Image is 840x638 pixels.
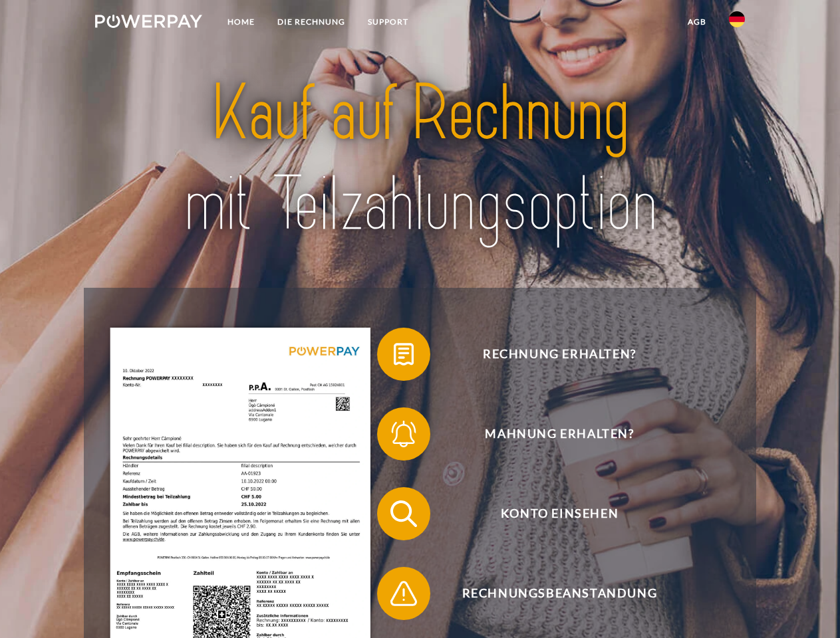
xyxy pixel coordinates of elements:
span: Rechnungsbeanstandung [396,567,722,620]
img: qb_warning.svg [387,577,420,610]
button: Rechnung erhalten? [377,328,723,381]
span: Konto einsehen [396,487,722,540]
a: DIE RECHNUNG [266,10,356,34]
span: Mahnung erhalten? [396,407,722,461]
a: agb [676,10,718,34]
img: de [729,11,745,27]
img: qb_bell.svg [387,417,420,451]
button: Rechnungsbeanstandung [377,567,723,620]
span: Rechnung erhalten? [396,328,722,381]
img: logo-powerpay-white.svg [95,15,202,28]
img: qb_search.svg [387,497,420,530]
img: qb_bill.svg [387,338,420,371]
button: Mahnung erhalten? [377,407,723,461]
a: Home [216,10,266,34]
img: title-powerpay_de.svg [127,64,713,255]
a: SUPPORT [356,10,420,34]
button: Konto einsehen [377,487,723,540]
